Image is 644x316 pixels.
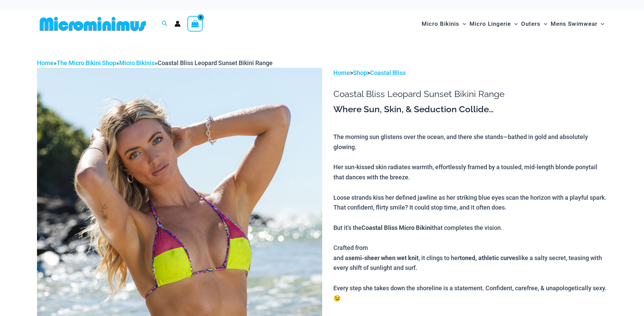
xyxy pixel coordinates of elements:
nav: Site Navigation [419,13,607,35]
span: » » » [37,59,273,66]
p: > > [333,68,607,78]
a: The Micro Bikini Shop [57,59,116,66]
a: OutersMenu ToggleMenu Toggle [519,14,549,34]
h1: Coastal Bliss Leopard Sunset Bikini Range [333,89,607,99]
a: Shop [353,69,367,76]
a: Micro Bikinis [119,59,154,66]
img: MM SHOP LOGO FLAT [37,16,149,32]
a: Account icon link [174,21,181,27]
a: Micro LingerieMenu ToggleMenu Toggle [468,14,519,34]
span: Micro Bikinis [422,15,459,33]
a: Mens SwimwearMenu ToggleMenu Toggle [549,14,606,34]
span: Mens Swimwear [551,15,597,33]
span: Menu Toggle [459,15,466,33]
div: and a , it clings to her like a salty secret, teasing with every shift of sunlight and surf. Ever... [333,253,607,303]
a: Coastal Bliss [370,69,406,76]
span: Outers [521,15,540,33]
a: Home [37,59,54,66]
b: semi-sheer when wet knit [348,254,419,262]
b: toned, athletic curves [460,254,518,262]
a: Micro BikinisMenu ToggleMenu Toggle [420,14,468,34]
a: Search icon link [162,20,168,28]
b: Coastal Bliss Micro Bikini [362,223,432,232]
p: The morning sun glistens over the ocean, and there she stands—bathed in gold and absolutely glowi... [333,132,607,303]
span: Coastal Bliss Leopard Sunset Bikini Range [158,59,273,66]
span: Menu Toggle [540,15,547,33]
h3: Where Sun, Skin, & Seduction Collide… [333,104,607,115]
span: Menu Toggle [511,15,518,33]
a: View Shopping Cart, empty [187,16,203,32]
span: Menu Toggle [597,15,604,33]
a: Home [333,69,350,76]
span: Micro Lingerie [470,15,511,33]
